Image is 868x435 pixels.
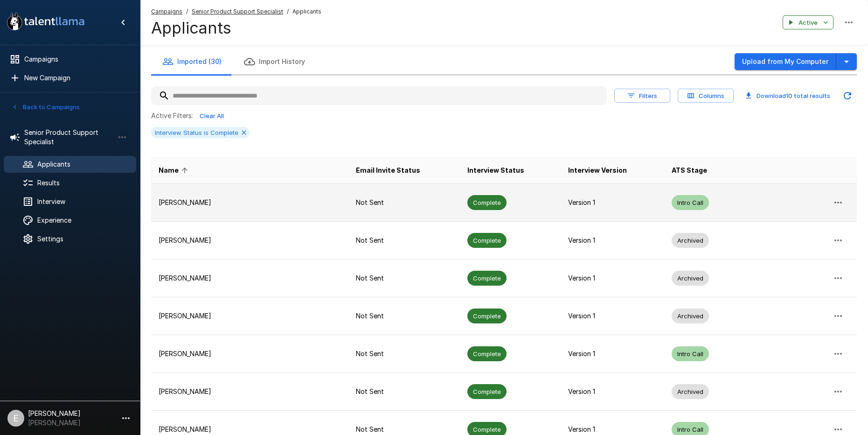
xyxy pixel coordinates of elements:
[356,425,452,434] p: Not Sent
[568,349,657,358] p: Version 1
[159,198,341,207] p: [PERSON_NAME]
[672,425,709,434] span: Intro Call
[568,274,657,283] p: Version 1
[356,198,452,207] p: Not Sent
[356,236,452,245] p: Not Sent
[356,165,420,176] span: Email Invite Status
[151,129,242,136] span: Interview Status is Complete
[568,425,657,434] p: Version 1
[672,236,709,245] span: Archived
[159,274,341,283] p: [PERSON_NAME]
[568,236,657,245] p: Version 1
[467,165,524,176] span: Interview Status
[838,86,857,105] button: Updated Today - 9:56 AM
[292,7,321,16] span: Applicants
[568,198,657,207] p: Version 1
[467,198,507,207] span: Complete
[356,311,452,321] p: Not Sent
[356,387,452,396] p: Not Sent
[151,127,250,138] div: Interview Status is Complete
[159,387,341,396] p: [PERSON_NAME]
[678,89,734,103] button: Columns
[741,89,834,103] button: Download10 total results
[356,349,452,358] p: Not Sent
[467,274,507,283] span: Complete
[672,387,709,396] span: Archived
[672,198,709,207] span: Intro Call
[151,49,233,75] button: Imported (30)
[287,7,289,16] span: /
[159,425,341,434] p: [PERSON_NAME]
[151,8,182,15] u: Campaigns
[233,49,316,75] button: Import History
[159,349,341,358] p: [PERSON_NAME]
[672,274,709,283] span: Archived
[568,165,627,176] span: Interview Version
[151,18,321,38] h4: Applicants
[356,274,452,283] p: Not Sent
[467,236,507,245] span: Complete
[467,350,507,358] span: Complete
[568,311,657,321] p: Version 1
[735,53,836,70] button: Upload from My Computer
[568,387,657,396] p: Version 1
[159,165,191,176] span: Name
[197,109,227,123] button: Clear All
[467,387,507,396] span: Complete
[783,15,833,30] button: Active
[467,312,507,321] span: Complete
[672,165,707,176] span: ATS Stage
[672,350,709,358] span: Intro Call
[672,312,709,321] span: Archived
[159,236,341,245] p: [PERSON_NAME]
[192,8,283,15] u: Senior Product Support Specialist
[467,425,507,434] span: Complete
[151,111,193,120] p: Active Filters:
[159,311,341,321] p: [PERSON_NAME]
[614,89,670,103] button: Filters
[186,7,188,16] span: /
